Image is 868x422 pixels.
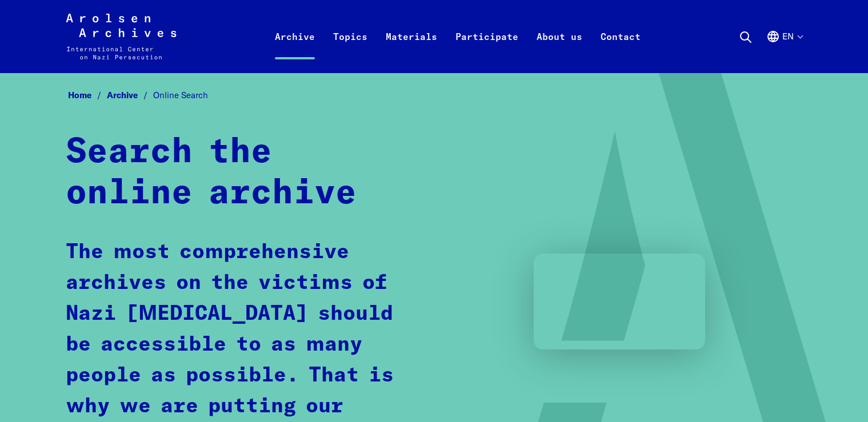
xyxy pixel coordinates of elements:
[107,90,153,101] a: Archive
[377,27,446,73] a: Materials
[266,27,324,73] a: Archive
[446,27,527,73] a: Participate
[66,87,802,105] nav: Breadcrumb
[66,135,357,211] strong: Search the online archive
[766,30,802,71] button: English, language selection
[527,27,591,73] a: About us
[591,27,650,73] a: Contact
[153,90,208,101] span: Online Search
[266,14,650,59] nav: Primary
[68,90,107,101] a: Home
[324,27,377,73] a: Topics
